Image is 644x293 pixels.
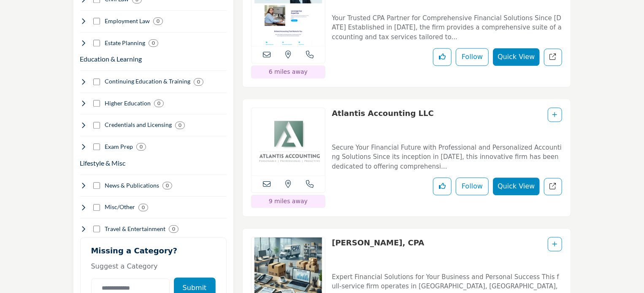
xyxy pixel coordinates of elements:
[153,17,163,25] div: 0 Results For Employment Law
[105,99,151,108] h4: Higher Education: Higher Education
[332,238,424,247] a: [PERSON_NAME], CPA
[105,225,165,233] h4: Travel & Entertainment: Travel & Entertainment
[105,39,145,47] h4: Estate Planning: Management of workforce-related functions including recruitment, training, and e...
[93,204,100,211] input: Select Misc/Other checkbox
[105,203,135,211] h4: Misc/Other: Nonprofit fundraising, affinity programs, employee discounts
[433,177,452,195] button: Like listing
[157,100,160,106] b: 0
[169,225,179,233] div: 0 Results For Travel & Entertainment
[552,111,557,118] a: Add To List
[105,77,190,86] h4: Continuing Education & Training: Continuing Education & Training
[138,204,148,211] div: 0 Results For Misc/Other
[332,138,562,172] a: Secure Your Financial Future with Professional and Personalized Accounting Solutions Since its in...
[332,8,562,42] a: Your Trusted CPA Partner for Comprehensive Financial Solutions Since [DATE] Established in [DATE]...
[105,121,172,129] h4: Credentials and Licensing
[332,109,434,118] a: Atlantis Accounting LLC
[252,108,325,175] img: Atlantis Accounting LLC
[154,99,164,107] div: 0 Results For Higher Education
[80,54,142,64] button: Education & Learning
[149,39,158,47] div: 0 Results For Estate Planning
[91,246,216,261] h2: Missing a Category?
[197,79,200,85] b: 0
[332,13,562,42] p: Your Trusted CPA Partner for Comprehensive Financial Solutions Since [DATE] Established in [DATE]...
[93,122,100,129] input: Select Credentials and Licensing checkbox
[93,182,100,189] input: Select News & Publications checkbox
[93,78,100,85] input: Select Continuing Education & Training checkbox
[269,68,308,75] span: 6 miles away
[105,142,133,151] h4: Exam Prep: Exam Prep
[493,48,539,66] button: Quick View
[80,158,126,168] button: Lifestyle & Misc
[456,177,489,195] button: Follow
[179,122,181,128] b: 0
[93,226,100,232] input: Select Travel & Entertainment checkbox
[269,198,308,204] span: 9 miles away
[157,18,160,24] b: 0
[332,143,562,172] p: Secure Your Financial Future with Professional and Personalized Accounting Solutions Since its in...
[136,143,146,151] div: 0 Results For Exam Prep
[93,100,100,107] input: Select Higher Education checkbox
[493,177,539,195] button: Quick View
[175,121,185,129] div: 0 Results For Credentials and Licensing
[152,40,155,46] b: 0
[552,241,557,247] a: Add To List
[105,17,150,25] h4: Employment Law: Technical services focused on managing and improving organization's technology in...
[80,54,142,64] h3: Higher ed, CPA Exam prep and continuing professional education
[172,226,175,232] b: 0
[332,237,424,265] p: Linda A. Hilton, CPA
[140,144,143,150] b: 0
[91,262,158,270] span: Suggest a Category
[162,182,172,189] div: 0 Results For News & Publications
[93,143,100,150] input: Select Exam Prep checkbox
[456,48,489,66] button: Follow
[142,204,145,210] b: 0
[166,183,169,188] b: 0
[332,108,434,136] p: Atlantis Accounting LLC
[93,18,100,24] input: Select Employment Law checkbox
[194,78,203,86] div: 0 Results For Continuing Education & Training
[544,48,562,66] a: Redirect to listing
[544,178,562,195] a: Redirect to listing
[105,181,159,190] h4: News & Publications: News & Publications
[93,40,100,46] input: Select Estate Planning checkbox
[433,48,452,66] button: Like listing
